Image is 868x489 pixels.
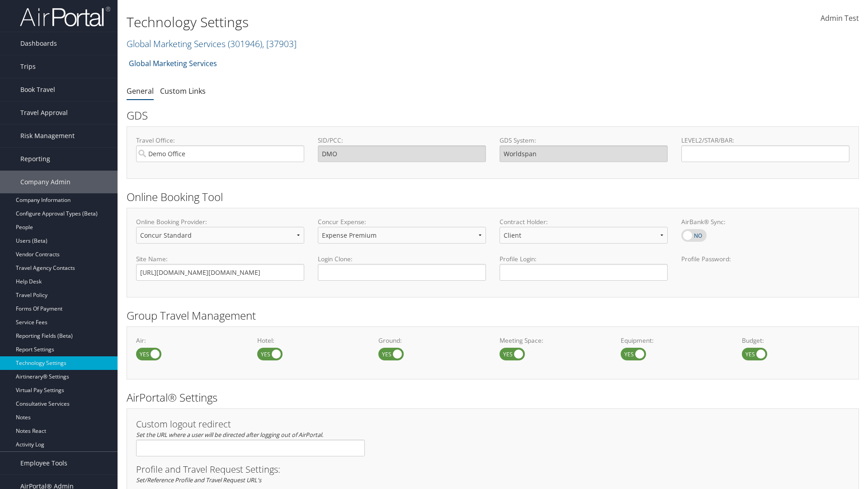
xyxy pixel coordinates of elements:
[500,217,668,226] label: Contract Holder:
[681,217,849,226] label: AirBank® Sync:
[228,38,262,50] span: ( 301946 )
[127,189,859,205] h2: Online Booking Tool
[129,54,217,72] a: Global Marketing Services
[621,336,728,345] label: Equipment:
[136,136,304,145] label: Travel Office:
[127,13,615,32] h1: Technology Settings
[318,254,486,264] label: Login Clone:
[20,78,55,101] span: Book Travel
[681,254,849,280] label: Profile Password:
[136,217,304,226] label: Online Booking Provider:
[681,136,849,145] label: LEVEL2/STAR/BAR:
[318,217,486,226] label: Concur Expense:
[127,86,154,96] a: General
[136,476,261,484] em: Set/Reference Profile and Travel Request URL's
[318,136,486,145] label: SID/PCC:
[681,229,707,242] label: AirBank® Sync
[257,336,365,345] label: Hotel:
[136,336,244,345] label: Air:
[136,465,849,474] h3: Profile and Travel Request Settings:
[127,308,859,323] h2: Group Travel Management
[821,5,859,33] a: Admin Test
[821,13,859,23] span: Admin Test
[20,148,50,170] span: Reporting
[127,390,859,405] h2: AirPortal® Settings
[127,108,852,123] h2: GDS
[500,254,668,280] label: Profile Login:
[20,32,57,55] span: Dashboards
[742,336,849,345] label: Budget:
[378,336,486,345] label: Ground:
[20,6,110,27] img: airportal-logo.png
[500,136,668,145] label: GDS System:
[500,336,607,345] label: Meeting Space:
[20,171,71,193] span: Company Admin
[262,38,297,50] span: , [ 37903 ]
[20,452,67,475] span: Employee Tools
[500,264,668,281] input: Profile Login:
[160,86,206,96] a: Custom Links
[136,254,304,264] label: Site Name:
[20,125,75,147] span: Risk Management
[20,55,36,78] span: Trips
[20,101,68,124] span: Travel Approval
[136,431,323,439] em: Set the URL where a user will be directed after logging out of AirPortal.
[136,420,365,429] h3: Custom logout redirect
[127,38,297,50] a: Global Marketing Services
